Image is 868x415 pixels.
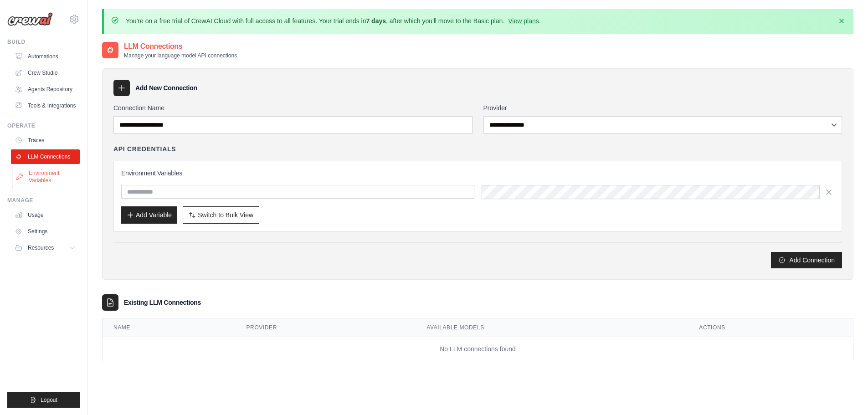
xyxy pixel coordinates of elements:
label: Provider [483,103,842,113]
th: Available Models [416,318,688,337]
button: Add Connection [771,252,842,268]
div: Build [7,38,80,46]
a: Tools & Integrations [11,98,80,113]
h3: Add New Connection [135,83,197,92]
td: No LLM connections found [103,337,853,361]
button: Switch to Bulk View [183,206,259,224]
h4: API Credentials [113,144,176,154]
a: Traces [11,133,80,148]
a: Agents Repository [11,82,80,97]
button: Resources [11,241,80,255]
a: Settings [11,224,80,239]
a: Automations [11,49,80,64]
span: Resources [28,244,54,251]
div: Manage [7,197,80,204]
span: Logout [41,396,57,404]
h3: Environment Variables [121,169,834,178]
a: LLM Connections [11,149,80,164]
span: Switch to Bulk View [198,210,253,220]
h3: Existing LLM Connections [124,298,201,307]
div: Operate [7,122,80,129]
a: Usage [11,208,80,222]
a: Environment Variables [12,166,81,188]
a: Crew Studio [11,66,80,80]
a: View plans [508,17,539,25]
th: Name [103,318,236,337]
th: Provider [236,318,416,337]
h2: LLM Connections [124,41,237,52]
strong: 7 days [366,17,386,25]
button: Add Variable [121,206,177,224]
label: Connection Name [113,103,473,113]
p: You're on a free trial of CrewAI Cloud with full access to all features. Your trial ends in , aft... [126,16,541,26]
button: Logout [7,392,80,408]
p: Manage your language model API connections [124,52,237,59]
img: Logo [7,12,53,26]
th: Actions [688,318,853,337]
